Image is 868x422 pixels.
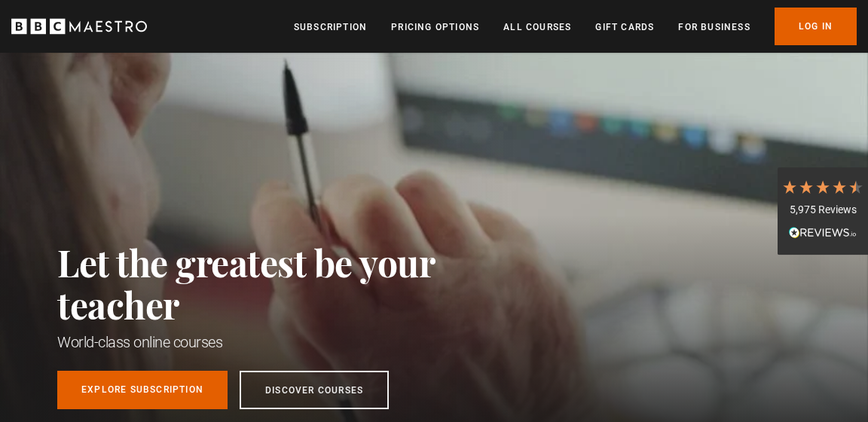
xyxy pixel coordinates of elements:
[781,179,864,195] div: 4.7 Stars
[57,241,502,326] h2: Let the greatest be your teacher
[789,227,857,237] img: REVIEWS.io
[778,167,868,255] div: 5,975 ReviewsRead All Reviews
[294,8,857,45] nav: Primary
[781,225,864,243] div: Read All Reviews
[678,20,750,35] a: For business
[391,20,479,35] a: Pricing Options
[11,15,147,38] svg: BBC Maestro
[595,20,654,35] a: Gift Cards
[294,20,367,35] a: Subscription
[775,8,857,45] a: Log In
[503,20,571,35] a: All Courses
[57,332,502,353] h1: World-class online courses
[781,203,864,218] div: 5,975 Reviews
